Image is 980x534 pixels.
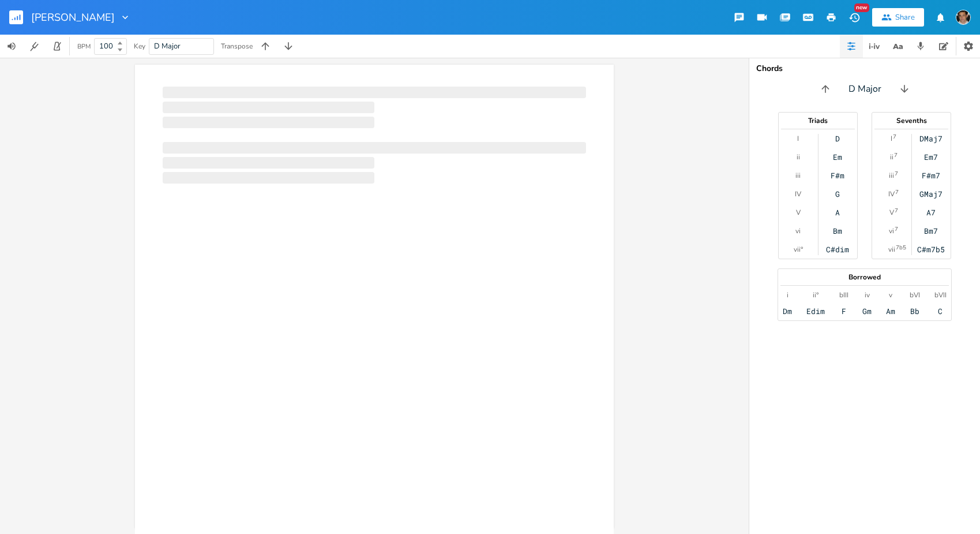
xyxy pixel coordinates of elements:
div: bVI [910,290,920,300]
div: F#m [831,171,844,180]
span: D Major [154,41,181,51]
span: D Major [848,83,881,96]
div: V [796,208,801,217]
div: vii [888,245,895,254]
div: Gm [862,307,872,316]
div: Transpose [221,43,253,50]
sup: 7b5 [896,243,906,252]
div: ii [890,152,893,162]
div: iii [795,171,801,180]
sup: 7 [893,132,896,141]
div: GMaj7 [919,189,943,199]
div: Chords [756,65,973,73]
div: vi [795,226,801,236]
div: Dm [783,307,792,316]
sup: 7 [895,206,898,215]
div: Key [134,43,145,50]
sup: 7 [895,169,898,178]
span: [PERSON_NAME] [31,12,115,23]
div: I [891,134,892,143]
div: C [938,307,943,316]
div: F [842,307,846,316]
div: Am [886,307,895,316]
sup: 7 [895,225,898,234]
div: Em7 [924,152,938,162]
sup: 7 [894,151,898,160]
div: Em [833,152,842,162]
div: iv [865,290,870,300]
button: Share [872,8,924,27]
div: DMaj7 [919,134,943,143]
div: V [889,208,894,217]
sup: 7 [895,188,899,197]
div: A7 [926,208,936,217]
div: BPM [77,43,91,50]
div: ii° [813,290,818,300]
div: IV [888,189,895,199]
div: Bb [910,307,919,316]
div: Triads [779,117,857,124]
div: Sevenths [872,117,951,124]
div: iii [889,171,894,180]
button: New [843,7,866,28]
div: C#dim [826,245,849,254]
div: vi [889,226,894,236]
div: vii° [794,245,803,254]
div: i [787,290,788,300]
div: Borrowed [778,274,951,281]
div: D [835,134,840,143]
div: New [854,3,869,12]
div: ii [797,152,800,162]
div: v [889,290,892,300]
img: John Pick [956,10,971,25]
div: bIII [839,290,848,300]
div: Bm [833,226,842,236]
div: F#m7 [922,171,940,180]
div: Share [895,12,915,23]
div: G [835,189,840,199]
div: Edim [806,307,825,316]
div: I [797,134,799,143]
div: Bm7 [924,226,938,236]
div: C#m7b5 [917,245,945,254]
div: IV [795,189,801,199]
div: bVII [934,290,947,300]
div: A [835,208,840,217]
